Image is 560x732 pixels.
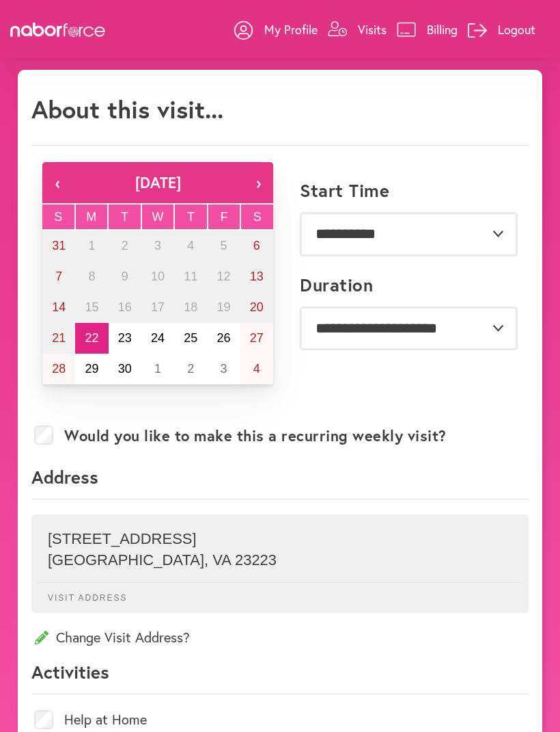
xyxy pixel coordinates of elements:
button: September 14, 2025 [42,292,75,323]
abbr: September 13, 2025 [250,270,264,283]
button: September 16, 2025 [109,292,141,323]
abbr: September 30, 2025 [118,362,132,376]
button: September 5, 2025 [207,231,240,261]
abbr: September 7, 2025 [55,270,62,283]
a: Logout [468,9,535,50]
button: October 2, 2025 [174,354,207,384]
abbr: September 26, 2025 [217,331,231,345]
abbr: September 12, 2025 [217,270,231,283]
label: Help at Home [64,713,147,727]
button: September 12, 2025 [207,261,240,292]
abbr: September 29, 2025 [85,362,98,376]
abbr: September 28, 2025 [52,362,66,376]
button: September 22, 2025 [75,323,108,354]
button: September 26, 2025 [207,323,240,354]
abbr: September 20, 2025 [250,300,264,314]
abbr: August 31, 2025 [52,239,66,252]
button: September 23, 2025 [109,323,141,354]
button: September 24, 2025 [141,323,174,354]
p: Change Visit Address? [31,628,529,646]
abbr: September 17, 2025 [151,300,165,314]
abbr: September 15, 2025 [85,300,98,314]
button: September 6, 2025 [240,231,273,261]
button: September 7, 2025 [42,261,75,292]
button: October 3, 2025 [207,354,240,384]
button: September 27, 2025 [240,323,273,354]
button: September 17, 2025 [141,292,174,323]
button: September 30, 2025 [109,354,141,384]
abbr: October 2, 2025 [187,362,194,376]
h1: About this visit... [31,94,223,124]
button: September 20, 2025 [240,292,273,323]
button: September 13, 2025 [240,261,273,292]
p: [GEOGRAPHIC_DATA] , VA 23223 [48,551,512,569]
abbr: September 4, 2025 [187,239,194,252]
button: September 3, 2025 [141,231,174,261]
button: September 1, 2025 [75,231,108,261]
abbr: October 4, 2025 [253,362,260,376]
label: Would you like to make this a recurring weekly visit? [64,427,447,445]
p: Activities [31,660,529,694]
a: Visits [328,9,387,50]
abbr: September 2, 2025 [122,239,128,252]
p: Address [31,465,529,499]
label: Start Time [300,180,389,201]
p: Visit Address [38,582,522,603]
button: September 19, 2025 [207,292,240,323]
abbr: Thursday [187,210,195,224]
abbr: Wednesday [152,210,164,224]
abbr: September 14, 2025 [52,300,66,314]
abbr: September 10, 2025 [151,270,165,283]
button: September 28, 2025 [42,354,75,384]
button: › [243,162,273,203]
p: Logout [498,21,535,38]
abbr: September 19, 2025 [217,300,231,314]
button: September 4, 2025 [174,231,207,261]
button: October 1, 2025 [141,354,174,384]
abbr: September 8, 2025 [88,270,95,283]
button: September 8, 2025 [75,261,108,292]
abbr: September 24, 2025 [151,331,165,345]
abbr: September 1, 2025 [88,239,95,252]
button: September 29, 2025 [75,354,108,384]
p: [STREET_ADDRESS] [48,530,512,548]
abbr: September 27, 2025 [250,331,264,345]
button: August 31, 2025 [42,231,75,261]
button: September 15, 2025 [75,292,108,323]
p: Billing [427,21,458,38]
p: My Profile [264,21,318,38]
abbr: September 11, 2025 [184,270,197,283]
abbr: Tuesday [121,210,128,224]
abbr: September 5, 2025 [221,239,227,252]
abbr: Saturday [253,210,262,224]
button: September 21, 2025 [42,323,75,354]
button: October 4, 2025 [240,354,273,384]
abbr: September 23, 2025 [118,331,132,345]
p: Visits [358,21,387,38]
abbr: September 22, 2025 [85,331,98,345]
abbr: September 16, 2025 [118,300,132,314]
abbr: September 6, 2025 [253,239,260,252]
abbr: October 1, 2025 [154,362,161,376]
button: September 2, 2025 [109,231,141,261]
a: Billing [397,9,458,50]
abbr: Friday [221,210,228,224]
button: [DATE] [72,162,243,203]
abbr: September 9, 2025 [122,270,128,283]
abbr: September 21, 2025 [52,331,66,345]
abbr: Monday [86,210,96,224]
abbr: September 18, 2025 [184,300,197,314]
button: September 9, 2025 [109,261,141,292]
button: September 25, 2025 [174,323,207,354]
button: September 18, 2025 [174,292,207,323]
button: ‹ [42,162,72,203]
abbr: September 3, 2025 [154,239,161,252]
a: My Profile [234,9,318,50]
button: September 11, 2025 [174,261,207,292]
label: Duration [300,274,373,296]
abbr: October 3, 2025 [221,362,227,376]
abbr: September 25, 2025 [184,331,197,345]
abbr: Sunday [54,210,62,224]
button: September 10, 2025 [141,261,174,292]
